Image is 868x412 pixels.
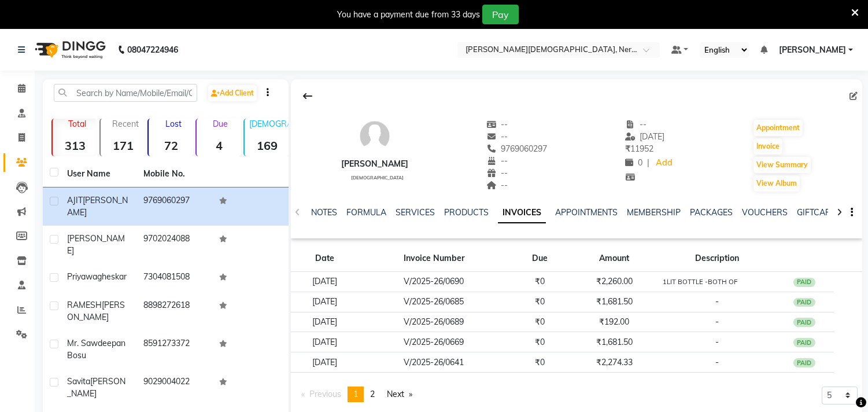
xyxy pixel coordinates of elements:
th: Date [291,245,358,272]
div: PAID [793,278,815,287]
span: Previous [309,389,341,399]
strong: 313 [53,138,97,153]
span: - [715,357,719,367]
td: 9702024088 [136,226,213,264]
strong: 169 [245,138,289,153]
td: 8591273372 [136,330,213,369]
span: -- [486,156,508,166]
span: [DATE] [625,131,665,142]
td: V/2025-26/0641 [358,352,509,373]
td: [DATE] [291,272,358,292]
span: RAMESH [67,300,102,310]
input: Search by Name/Mobile/Email/Code [54,84,197,102]
td: ₹1,681.50 [570,332,659,352]
div: PAID [793,298,815,307]
strong: 171 [101,138,145,153]
button: View Album [754,175,800,192]
div: You have a payment due from 33 days [337,9,480,21]
span: [PERSON_NAME] [67,195,128,218]
a: VOUCHERS [742,207,788,218]
span: savita [67,376,90,387]
span: 0 [625,157,642,168]
button: View Summary [754,157,811,173]
td: V/2025-26/0669 [358,332,509,352]
span: [PERSON_NAME] [779,44,846,56]
span: 9769060297 [486,144,548,154]
span: -- [625,119,647,130]
p: Total [57,119,97,129]
span: -- [486,168,508,178]
th: Invoice Number [358,245,509,272]
td: ₹192.00 [570,312,659,332]
nav: Pagination [296,387,419,402]
td: [DATE] [291,352,358,373]
button: Appointment [754,120,803,136]
span: [PERSON_NAME] [67,376,125,399]
a: NOTES [311,207,337,218]
span: - [715,296,719,307]
span: Mr. Sawdeepan Bosu [67,338,125,360]
img: avatar [357,119,392,153]
a: APPOINTMENTS [555,207,618,218]
button: Invoice [754,138,782,154]
div: PAID [793,318,815,327]
span: [DEMOGRAPHIC_DATA] [351,175,404,181]
img: logo [29,34,109,66]
td: ₹0 [509,292,570,312]
a: MEMBERSHIP [627,207,681,218]
a: SERVICES [396,207,435,218]
small: 1LIT BOTTLE -BOTH OF [663,278,737,286]
p: [DEMOGRAPHIC_DATA] [249,119,289,129]
td: ₹2,274.33 [570,352,659,373]
span: priya [67,271,86,282]
a: Next [381,387,418,402]
td: ₹0 [509,332,570,352]
td: 9769060297 [136,187,213,226]
span: -- [486,119,508,130]
span: wagheskar [86,271,127,282]
a: FORMULA [346,207,386,218]
a: INVOICES [498,203,546,223]
span: AJIT [67,195,83,205]
a: PACKAGES [690,207,733,218]
span: 2 [370,389,375,399]
td: 9029004022 [136,369,213,407]
a: GIFTCARDS [797,207,842,218]
strong: 72 [149,138,193,153]
div: PAID [793,358,815,367]
th: Mobile No. [136,161,213,187]
th: Description [659,245,775,272]
th: User Name [60,161,136,187]
a: Add Client [208,85,257,101]
p: Recent [105,119,145,129]
td: V/2025-26/0689 [358,312,509,332]
span: -- [486,131,508,142]
th: Amount [570,245,659,272]
td: ₹0 [509,352,570,373]
strong: 4 [197,138,241,153]
span: -- [486,180,508,190]
td: 7304081508 [136,264,213,292]
td: [DATE] [291,332,358,352]
td: ₹2,260.00 [570,272,659,292]
span: 11952 [625,144,653,154]
button: Pay [482,5,519,24]
span: - [715,337,719,347]
td: ₹1,681.50 [570,292,659,312]
span: - [715,317,719,327]
a: Add [654,155,674,171]
span: | [647,157,649,169]
div: PAID [793,338,815,347]
td: [DATE] [291,292,358,312]
th: Due [509,245,570,272]
a: PRODUCTS [444,207,489,218]
div: Back to Client [296,85,320,107]
p: Lost [153,119,193,129]
td: ₹0 [509,272,570,292]
span: 1 [353,389,358,399]
td: ₹0 [509,312,570,332]
td: [DATE] [291,312,358,332]
td: V/2025-26/0685 [358,292,509,312]
td: 8898272618 [136,292,213,330]
div: [PERSON_NAME] [341,158,408,170]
